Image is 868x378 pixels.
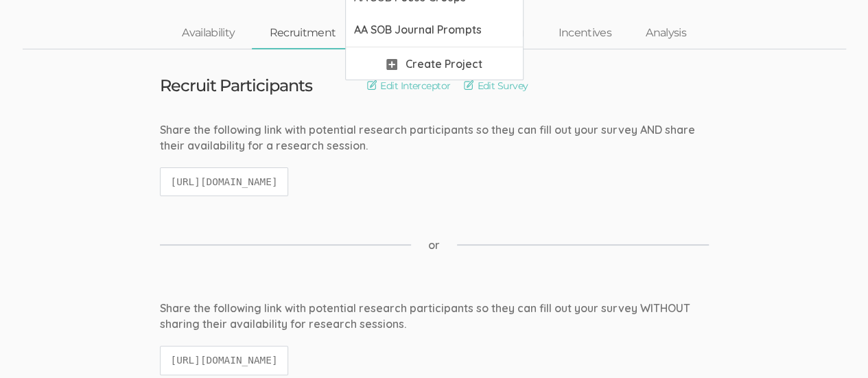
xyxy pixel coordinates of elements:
h3: Recruit Participants [160,77,313,95]
iframe: Chat Widget [799,312,868,378]
a: Analysis [629,19,703,48]
img: plus.svg [386,59,397,70]
code: [URL][DOMAIN_NAME] [160,346,289,375]
a: AA SOB Journal Prompts [346,15,523,47]
span: AA SOB Journal Prompts [354,22,515,38]
a: Edit Survey [464,78,528,93]
a: Recruitment [252,19,353,48]
code: [URL][DOMAIN_NAME] [160,167,289,197]
span: Create Project [406,56,482,72]
div: Share the following link with potential research participants so they can fill out your survey AN... [160,122,709,154]
a: Availability [165,19,252,48]
a: Incentives [541,19,629,48]
div: Share the following link with potential research participants so they can fill out your survey WI... [160,300,709,332]
a: Edit Interceptor [367,78,450,93]
span: or [428,237,440,253]
a: Create Project [346,47,523,80]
